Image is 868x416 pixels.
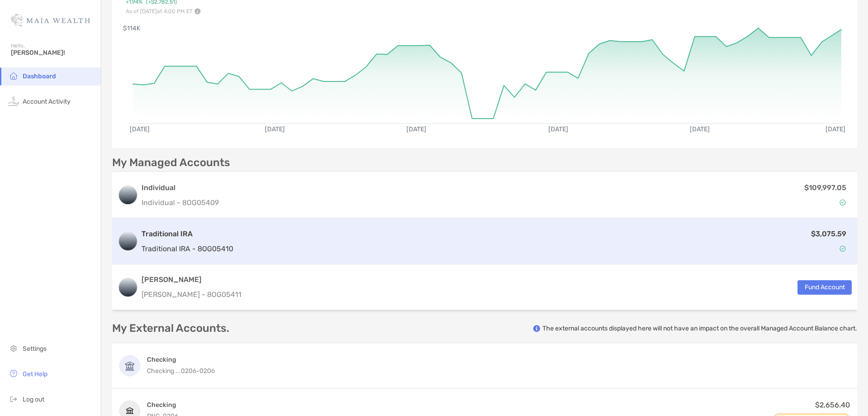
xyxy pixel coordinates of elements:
[142,182,219,193] h3: Individual
[23,370,47,378] span: Get Help
[23,345,47,353] span: Settings
[690,125,710,133] text: [DATE]
[8,96,19,106] img: activity icon
[542,324,857,333] p: The external accounts displayed here will not have an impact on the overall Managed Account Balan...
[8,70,19,81] img: household icon
[126,8,212,14] p: As of [DATE] at 4:00 PM ET
[406,125,426,133] text: [DATE]
[142,274,241,285] h3: [PERSON_NAME]
[11,49,95,57] span: [PERSON_NAME]!
[811,228,846,239] p: $3,075.59
[142,243,233,254] p: Traditional IRA - 8OG05410
[112,323,229,334] p: My External Accounts.
[23,72,56,80] span: Dashboard
[142,197,219,208] p: Individual - 8OG05409
[23,98,71,105] span: Account Activity
[120,356,140,376] img: Checking ...0206
[142,289,241,300] p: [PERSON_NAME] - 8OG05411
[8,393,19,404] img: logout icon
[123,24,141,32] text: $114K
[23,396,44,403] span: Log out
[826,125,845,133] text: [DATE]
[11,4,90,36] img: Zoe Logo
[840,245,846,252] img: Account Status icon
[815,401,850,409] span: $2,656.40
[142,229,233,239] h3: Traditional IRA
[119,232,137,250] img: logo account
[119,278,137,296] img: logo account
[147,401,178,409] h4: Checking
[533,325,540,332] img: info
[147,367,199,375] span: Checking ...0206 -
[548,125,568,133] text: [DATE]
[194,8,201,14] img: Performance Info
[199,367,215,375] span: 0206
[8,343,19,354] img: settings icon
[147,355,215,364] h4: Checking
[8,368,19,379] img: get-help icon
[265,125,285,133] text: [DATE]
[130,125,150,133] text: [DATE]
[112,157,230,168] p: My Managed Accounts
[797,280,852,295] button: Fund Account
[840,199,846,206] img: Account Status icon
[119,186,137,204] img: logo account
[804,182,846,193] p: $109,997.05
